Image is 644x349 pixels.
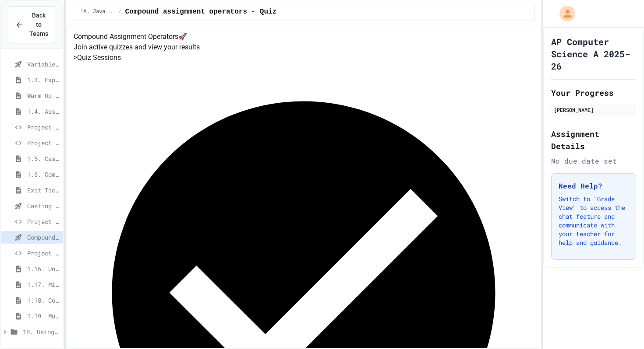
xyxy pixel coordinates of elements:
h1: AP Computer Science A 2025-26 [551,35,636,72]
span: Variables and Data Types - Quiz [27,59,60,69]
span: Project EmployeePay (File Input) [27,248,60,258]
div: [PERSON_NAME] [554,106,633,114]
div: My Account [550,3,577,24]
span: 1.6. Compound Assignment Operators [27,170,60,179]
h2: Assignment Details [551,128,636,152]
span: Compound assignment operators - Quiz [125,7,277,17]
div: No due date set [551,156,636,166]
span: Back to Teams [28,11,49,38]
span: / [118,8,121,15]
span: 1.19. Multiple Choice Exercises for Unit 1a (1.1-1.6) [27,311,60,321]
h2: Your Progress [551,87,636,99]
span: Warm Up 1.1-1.3 [27,91,60,100]
span: 1.18. Coding Practice 1a (1.1-1.6) [27,296,60,305]
h4: Compound Assignment Operators 🚀 [74,31,534,42]
span: 1.4. Assignment and Input [27,107,60,116]
p: Join active quizzes and view your results [74,42,534,52]
span: 1B. Using Objects [23,327,60,336]
span: 1.16. Unit Summary 1a (1.1-1.6) [27,264,60,273]
h3: Need Help? [559,181,629,191]
span: Exit Ticket 1.5-1.6 [27,185,60,195]
span: 1.3. Expressions and Output [27,75,60,84]
span: Casting and Ranges of variables - Quiz [27,201,60,210]
span: 1.5. Casting and Ranges of Values [27,154,60,163]
span: Compound assignment operators - Quiz [27,233,60,242]
p: Switch to "Grade View" to access the chat feature and communicate with your teacher for help and ... [559,195,629,247]
span: 1A. Java Basics [80,8,115,15]
span: Project EmployeePay [27,217,60,226]
h5: > Quiz Sessions [74,52,534,63]
span: 1.17. Mixed Up Code Practice 1.1-1.6 [27,280,60,289]
span: Project CollegeSearch [27,122,60,132]
span: Project CollegeSearch (File Input) [27,138,60,147]
button: Back to Teams [8,6,56,43]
